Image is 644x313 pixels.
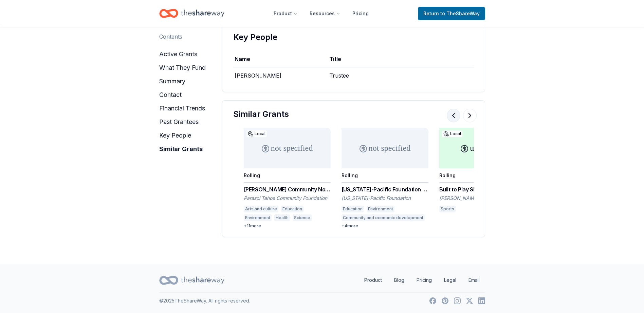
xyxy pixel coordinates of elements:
[244,223,331,229] div: + 11 more
[159,130,191,141] button: key people
[342,128,428,229] a: not specifiedRolling[US_STATE]-Pacific Foundation Grant[US_STATE]-Pacific FoundationEducationEnvi...
[268,5,374,21] nav: Main
[159,5,224,21] a: Home
[342,206,364,212] div: Education
[439,128,526,168] div: up to 250k
[233,67,330,84] div: [PERSON_NAME]
[159,62,206,73] button: what they fund
[439,195,526,202] div: [PERSON_NAME] Foundation
[418,7,485,20] a: Returnto TheShareWay
[159,117,199,127] button: past grantees
[423,9,480,18] span: Return
[329,51,474,67] div: Title
[233,32,474,43] div: Key People
[159,103,205,114] button: financial trends
[293,214,312,221] div: Science
[304,7,346,20] button: Resources
[342,195,428,202] div: [US_STATE]-Pacific Foundation
[233,51,330,67] div: Name
[439,206,456,212] div: Sports
[159,144,203,154] button: similar grants
[342,214,425,221] div: Community and economic development
[389,273,410,287] a: Blog
[159,33,182,41] div: Contents
[439,172,456,178] div: Rolling
[159,49,197,60] button: active grants
[347,7,374,20] a: Pricing
[342,223,428,229] div: + 4 more
[244,185,331,193] div: [PERSON_NAME] Community Non-Profit Center: Storage Grants
[244,128,331,168] div: not specified
[246,130,267,137] div: Local
[268,7,303,20] button: Product
[442,130,462,137] div: Local
[439,273,462,287] a: Legal
[159,297,250,305] p: © 2025 TheShareWay. All rights reserved.
[244,195,331,202] div: Parasol Tahoe Community Foundation
[359,273,387,287] a: Product
[244,206,278,212] div: Arts and culture
[342,172,358,178] div: Rolling
[159,89,182,100] button: contact
[233,109,474,120] div: Similar Grants
[439,128,526,214] a: up to 250kLocalRollingBuilt to Play Skatepark Grants[PERSON_NAME] FoundationSports
[440,11,480,16] span: to TheShareWay
[411,273,437,287] a: Pricing
[367,206,394,212] div: Environment
[244,128,331,229] a: not specifiedLocalRolling[PERSON_NAME] Community Non-Profit Center: Storage GrantsParasol Tahoe C...
[281,206,303,212] div: Education
[329,67,474,84] div: Trustee
[342,185,428,193] div: [US_STATE]-Pacific Foundation Grant
[244,214,272,221] div: Environment
[159,76,185,87] button: summary
[342,128,428,168] div: not specified
[359,273,485,287] nav: quick links
[274,214,290,221] div: Health
[463,273,485,287] a: Email
[439,185,526,193] div: Built to Play Skatepark Grants
[244,172,260,178] div: Rolling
